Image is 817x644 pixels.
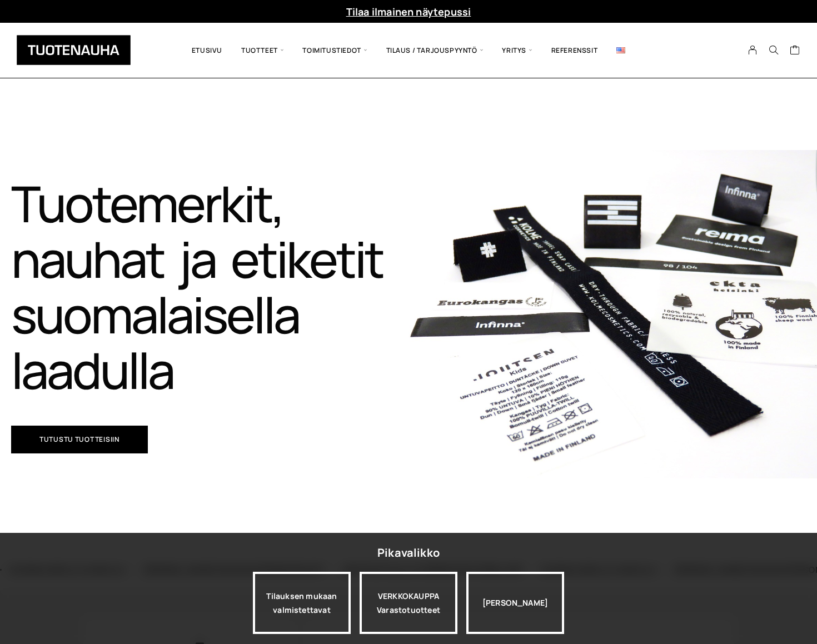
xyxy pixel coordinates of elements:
[182,31,232,69] a: Etusivu
[11,426,148,453] a: Tutustu tuotteisiin
[492,31,541,69] span: Yritys
[253,572,351,634] a: Tilauksen mukaan valmistettavat
[17,35,131,65] img: Tuotenauha Oy
[39,436,119,443] span: Tutustu tuotteisiin
[346,5,471,18] a: Tilaa ilmainen näytepussi
[742,45,764,55] a: My Account
[763,45,784,55] button: Search
[409,150,817,478] img: Etusivu 1
[232,31,293,69] span: Tuotteet
[377,31,493,69] span: Tilaus / Tarjouspyyntö
[360,572,457,634] div: VERKKOKAUPPA Varastotuotteet
[360,572,457,634] a: VERKKOKAUPPAVarastotuotteet
[377,543,440,563] div: Pikavalikko
[616,47,625,53] img: English
[293,31,376,69] span: Toimitustiedot
[466,572,564,634] div: [PERSON_NAME]
[11,176,409,398] h1: Tuotemerkit, nauhat ja etiketit suomalaisella laadulla​
[542,31,607,69] a: Referenssit
[790,44,800,58] a: Cart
